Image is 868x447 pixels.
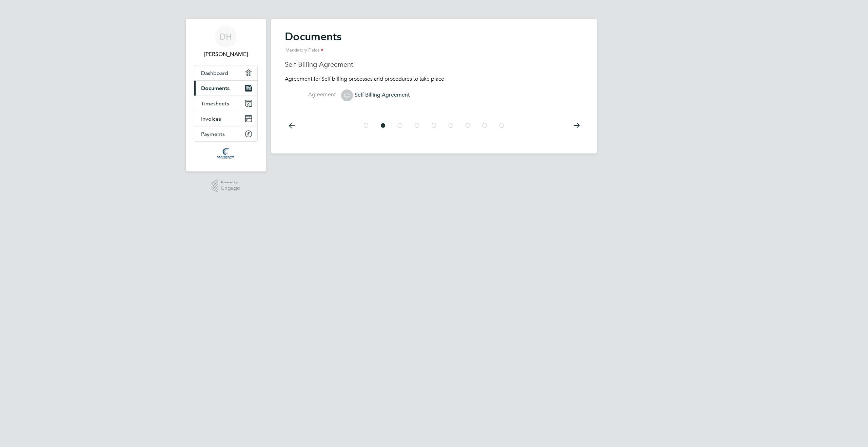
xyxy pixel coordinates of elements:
[194,96,257,111] a: Timesheets
[285,91,336,98] label: Agreement
[285,43,583,57] div: Mandatory Fields
[201,131,225,137] span: Payments
[194,111,257,126] a: Invoices
[341,92,410,98] span: Self Billing Agreement
[201,116,221,122] span: Invoices
[220,32,232,41] span: DH
[194,148,258,159] a: Go to home page
[194,81,257,96] a: Documents
[285,30,583,57] h2: Documents
[194,26,258,58] a: DH[PERSON_NAME]
[201,85,230,92] span: Documents
[212,180,240,192] a: Powered byEngage
[217,148,234,159] img: claremontconsulting1-logo-retina.png
[221,185,240,191] span: Engage
[201,70,228,76] span: Dashboard
[194,126,257,141] a: Payments
[194,65,257,80] a: Dashboard
[186,19,266,171] nav: Main navigation
[285,76,583,83] p: Agreement for Self billing processes and procedures to take place
[201,100,229,107] span: Timesheets
[194,50,258,58] span: Daniel Horner
[285,60,583,69] h3: Self Billing Agreement
[221,180,240,185] span: Powered by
